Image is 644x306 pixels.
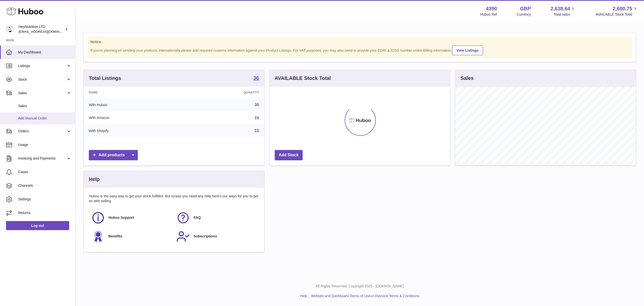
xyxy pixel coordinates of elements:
[91,230,171,243] a: Benefits
[84,124,182,137] td: With Shopify
[84,87,182,98] th: Name
[18,142,71,147] span: Usage
[18,116,71,121] span: Add Manual Order
[176,230,256,243] a: Subscriptions
[300,294,307,298] a: Help
[18,64,66,68] span: Listings
[84,98,182,111] td: With Huboo
[480,12,497,17] div: Huboo Ref
[19,29,74,34] span: [EMAIL_ADDRESS][DOMAIN_NAME]
[551,5,570,12] span: 2,638.64
[460,75,473,82] h3: Sales
[517,12,531,17] div: Currency
[613,5,632,12] span: 2,600.75
[311,294,370,298] a: Website and Dashboard Terms of Use
[6,221,69,230] a: Log out
[89,75,121,82] h3: Total Listings
[18,104,71,108] span: Sales
[18,197,71,202] span: Settings
[595,5,638,17] a: 2,600.75 AVAILABLE Stock Total
[84,111,182,125] td: With Amazon
[79,284,640,289] p: All Rights Reserved. Copyright 2025 - [DOMAIN_NAME]
[275,150,303,160] a: Add Stock
[551,5,576,17] a: 2,638.64 Total sales
[18,91,66,96] span: Sales
[6,25,14,33] img: internalAdmin-4390@internal.huboo.com
[452,46,483,55] a: View Listings
[486,5,497,12] strong: 4390
[253,75,259,81] a: 36
[309,294,419,298] li: and
[90,45,629,55] div: If you're planning on sending your products internationally please add required customs informati...
[18,50,71,55] span: My Dashboard
[376,294,420,298] a: Service Terms & Conditions
[182,87,264,98] th: Quantity
[89,150,138,160] a: Add products
[18,210,71,215] span: Returns
[255,103,259,107] a: 36
[18,170,71,174] span: Cases
[18,129,66,134] span: Orders
[91,211,171,225] a: Huboo Support
[108,234,122,239] span: Benefits
[89,176,100,183] h3: Help
[553,12,576,17] span: Total sales
[108,215,134,220] span: Huboo Support
[255,116,259,120] a: 19
[193,215,201,220] span: FAQ
[193,234,217,239] span: Subscriptions
[253,75,259,80] strong: 36
[90,40,629,44] strong: Notice
[595,12,638,17] span: AVAILABLE Stock Total
[19,24,64,34] div: HeyNutrition LTD
[18,77,66,82] span: Stock
[18,156,66,161] span: Invoicing and Payments
[275,75,331,82] h3: AVAILABLE Stock Total
[255,129,259,133] a: 15
[18,183,71,188] span: Channels
[176,211,256,225] a: FAQ
[89,194,259,203] p: Huboo is the easy way to get your stock fulfilled. But incase you need any help here's our ways f...
[520,5,531,12] strong: GBP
